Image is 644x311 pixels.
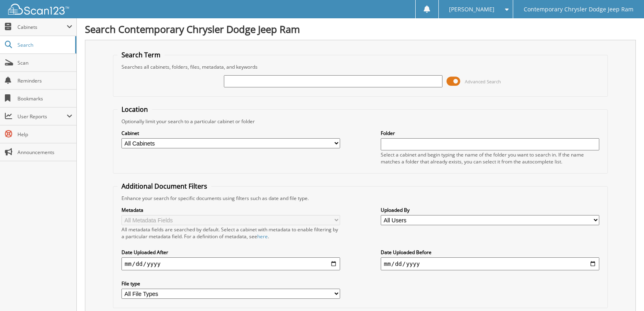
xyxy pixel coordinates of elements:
[8,4,69,15] img: scan123-logo-white.svg
[17,77,72,84] span: Reminders
[257,233,268,240] a: here
[17,59,72,66] span: Scan
[117,195,603,202] div: Enhance your search for specific documents using filters such as date and file type.
[17,131,72,138] span: Help
[117,50,165,59] legend: Search Term
[121,207,340,213] label: Metadata
[465,78,501,85] span: Advanced Search
[381,207,599,213] label: Uploaded By
[121,249,340,256] label: Date Uploaded After
[17,95,72,102] span: Bookmarks
[381,257,599,270] input: end
[121,130,340,137] label: Cabinet
[121,257,340,270] input: start
[117,118,603,125] div: Optionally limit your search to a particular cabinet or folder
[85,22,636,36] h1: Search Contemporary Chrysler Dodge Jeep Ram
[449,7,494,12] span: [PERSON_NAME]
[381,249,599,256] label: Date Uploaded Before
[121,226,340,240] div: All metadata fields are searched by default. Select a cabinet with metadata to enable filtering b...
[17,24,67,30] span: Cabinets
[117,63,603,70] div: Searches all cabinets, folders, files, metadata, and keywords
[381,130,599,137] label: Folder
[17,149,72,156] span: Announcements
[524,7,633,12] span: Contemporary Chrysler Dodge Jeep Ram
[17,41,71,48] span: Search
[117,182,211,191] legend: Additional Document Filters
[381,151,599,165] div: Select a cabinet and begin typing the name of the folder you want to search in. If the name match...
[117,105,152,114] legend: Location
[17,113,67,120] span: User Reports
[121,280,340,287] label: File type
